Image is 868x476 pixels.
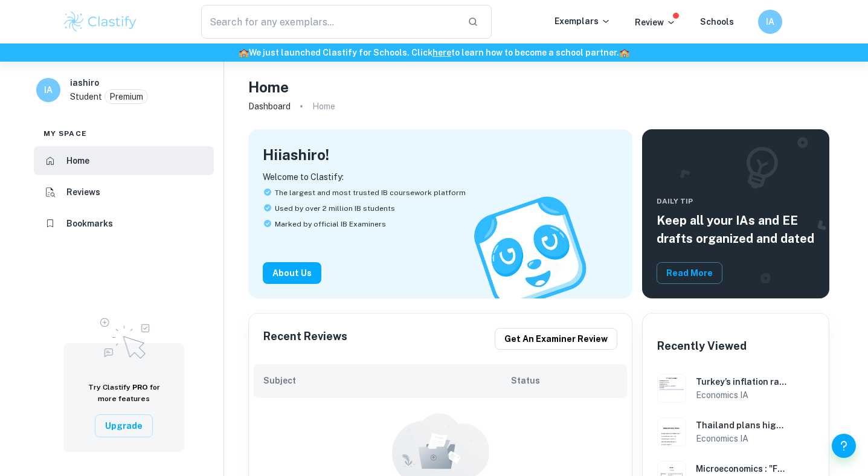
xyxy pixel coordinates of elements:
button: Upgrade [95,414,153,437]
h6: Microeconomics : "Free [MEDICAL_DATA] vaccination for adults in [GEOGRAPHIC_DATA] from [DATE]: Al... [696,462,788,475]
span: The largest and most trusted IB coursework platform [275,187,466,198]
button: About Us [263,262,321,284]
span: PRO [132,383,148,391]
h6: Try Clastify for more features [78,382,170,405]
button: Read More [657,262,722,284]
a: Economics IA example thumbnail: Turkey’s inflation rate soars to almost Turkey’s inflation rate s... [652,369,819,408]
h6: Economics IA [696,388,788,402]
h6: Reviews [66,185,100,199]
button: Help and Feedback [832,434,856,458]
button: IA [758,10,782,34]
span: My space [43,128,87,139]
h6: Home [66,154,89,167]
h6: We just launched Clastify for Schools. Click to learn how to become a school partner. [2,46,866,59]
h6: Recent Reviews [263,328,347,350]
h6: Recently Viewed [657,338,747,355]
p: Welcome to Clastify: [263,170,618,184]
img: Economics IA example thumbnail: Thailand plans higher borrowing in 2024 [657,417,686,446]
span: Daily Tip [657,196,815,207]
a: Home [34,146,214,175]
span: 🏫 [619,48,629,57]
h6: IA [763,15,777,28]
h4: Hi iashiro ! [263,144,329,166]
h6: Subject [263,374,511,387]
a: Reviews [34,178,214,207]
p: Home [312,100,335,113]
a: here [432,48,451,57]
input: Search for any exemplars... [201,5,458,39]
p: Premium [109,90,143,103]
a: Economics IA example thumbnail: Thailand plans higher borrowing in 2024 Thailand plans higher bor... [652,413,819,451]
button: Get an examiner review [495,328,617,350]
a: Dashboard [248,98,291,115]
h6: IA [42,83,56,97]
p: Student [70,90,102,103]
h5: Keep all your IAs and EE drafts organized and dated [657,211,815,248]
span: 🏫 [239,48,249,57]
a: Schools [700,17,734,27]
img: Clastify logo [62,10,139,34]
h6: Economics IA [696,432,788,445]
span: Marked by official IB Examiners [275,219,386,230]
h6: Bookmarks [66,217,113,230]
a: Bookmarks [34,209,214,238]
h6: Status [511,374,617,387]
h6: Turkey’s inflation rate soars to almost 70 percent (Macroeconomics Commentary) [696,375,788,388]
h4: Home [248,76,289,98]
img: Upgrade to Pro [94,310,154,362]
p: Exemplars [555,14,611,28]
h6: Thailand plans higher borrowing in [DATE] to boost economy (Macroeconomics) [696,419,788,432]
h6: iashiro [70,76,99,89]
p: Review [635,16,676,29]
img: Economics IA example thumbnail: Turkey’s inflation rate soars to almost [657,374,686,403]
span: Used by over 2 million IB students [275,203,395,214]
